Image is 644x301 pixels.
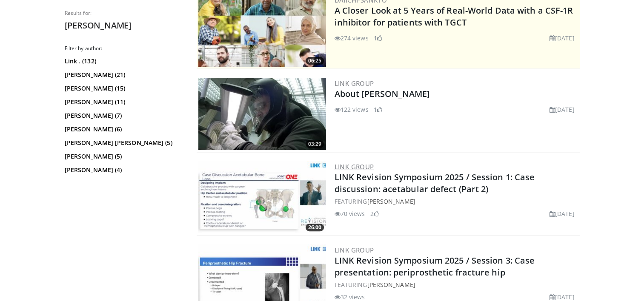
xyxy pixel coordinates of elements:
[198,78,326,150] img: 5b98b468-a7b3-4db7-ab91-084a64ba557c.300x170_q85_crop-smart_upscale.jpg
[335,209,365,218] li: 70 views
[367,281,415,289] a: [PERSON_NAME]
[335,280,578,289] div: FEATURING
[306,57,324,65] span: 06:25
[65,125,182,133] a: [PERSON_NAME] (6)
[65,152,182,161] a: [PERSON_NAME] (5)
[198,161,326,233] img: 1f996077-61f8-47c2-ad59-7d8001d08f30.300x170_q85_crop-smart_upscale.jpg
[306,140,324,148] span: 03:29
[550,209,575,218] li: [DATE]
[65,139,182,147] a: [PERSON_NAME] [PERSON_NAME] (5)
[374,34,382,43] li: 1
[335,246,374,254] a: LINK Group
[370,209,379,218] li: 2
[335,162,374,171] a: LINK Group
[65,71,182,79] a: [PERSON_NAME] (21)
[335,105,369,114] li: 122 views
[65,84,182,93] a: [PERSON_NAME] (15)
[65,111,182,120] a: [PERSON_NAME] (7)
[65,10,184,17] p: Results for:
[335,197,578,206] div: FEATURING
[65,166,182,174] a: [PERSON_NAME] (4)
[550,34,575,43] li: [DATE]
[335,255,535,278] a: LINK Revision Symposium 2025 / Session 3: Case presentation: periprosthetic fracture hip
[550,105,575,114] li: [DATE]
[335,88,430,99] a: About [PERSON_NAME]
[306,224,324,231] span: 26:00
[198,161,326,233] a: 26:00
[335,171,535,195] a: LINK Revision Symposium 2025 / Session 1: Case discussion: acetabular defect (Part 2)
[367,197,415,205] a: [PERSON_NAME]
[335,34,369,43] li: 274 views
[65,98,182,106] a: [PERSON_NAME] (11)
[198,78,326,150] a: 03:29
[65,57,182,65] a: Link . (132)
[374,105,382,114] li: 1
[335,79,374,88] a: LINK Group
[335,5,573,28] a: A Closer Look at 5 Years of Real-World Data with a CSF-1R inhibitor for patients with TGCT
[65,45,184,52] h3: Filter by author:
[65,20,184,31] h2: [PERSON_NAME]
